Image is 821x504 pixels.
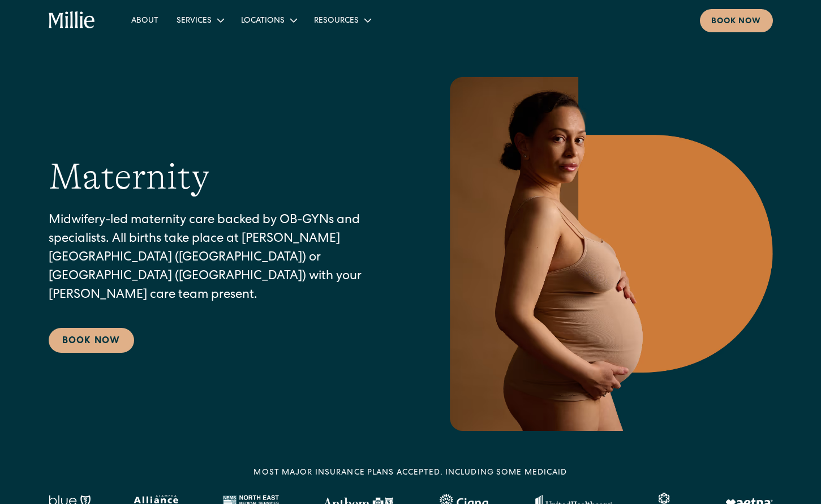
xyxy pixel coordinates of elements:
div: Services [177,15,212,27]
div: Resources [305,11,379,29]
p: Midwifery-led maternity care backed by OB-GYNs and specialists. All births take place at [PERSON_... [49,212,397,305]
div: MOST MAJOR INSURANCE PLANS ACCEPTED, INCLUDING some MEDICAID [253,467,567,479]
div: Resources [314,15,359,27]
a: Book Now [49,328,134,353]
img: Pregnant woman in neutral underwear holding her belly, standing in profile against a warm-toned g... [442,77,773,431]
div: Locations [241,15,285,27]
div: Book now [711,16,762,28]
a: Book now [700,9,773,32]
div: Services [167,11,232,29]
a: home [49,11,96,29]
a: About [122,11,167,29]
h1: Maternity [49,155,209,199]
div: Locations [232,11,305,29]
